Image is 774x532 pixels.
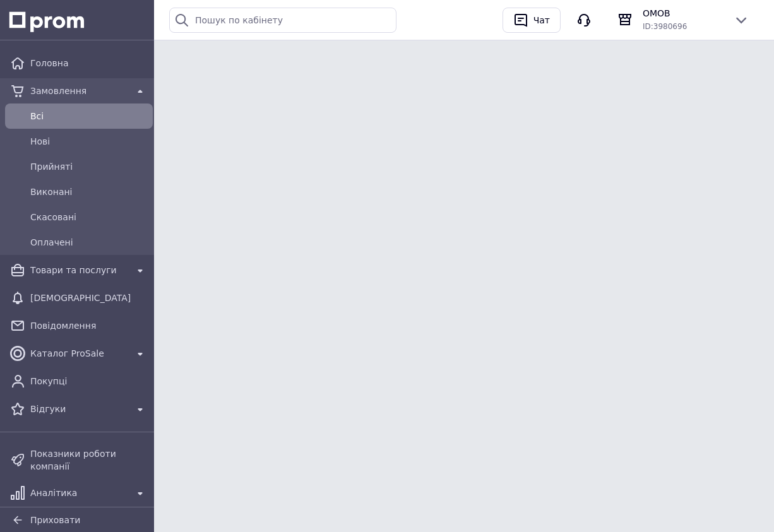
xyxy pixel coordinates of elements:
[30,319,148,332] span: Повідомлення
[30,110,148,122] span: Всi
[30,403,128,415] span: Відгуки
[30,347,128,360] span: Каталог ProSale
[30,85,128,97] span: Замовлення
[643,22,687,31] span: ID: 3980696
[30,135,148,148] span: Нові
[30,487,128,499] span: Аналітика
[30,236,148,249] span: Оплачені
[643,7,723,20] span: ОМОВ
[30,515,80,525] span: Приховати
[30,264,128,276] span: Товари та послуги
[30,447,148,473] span: Показники роботи компанії
[30,211,148,223] span: Скасовані
[531,11,552,30] div: Чат
[30,375,148,387] span: Покупці
[503,8,561,33] button: Чат
[30,160,148,173] span: Прийняті
[30,292,148,304] span: [DEMOGRAPHIC_DATA]
[30,57,148,69] span: Головна
[169,8,396,33] input: Пошук по кабінету
[30,186,148,198] span: Виконані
